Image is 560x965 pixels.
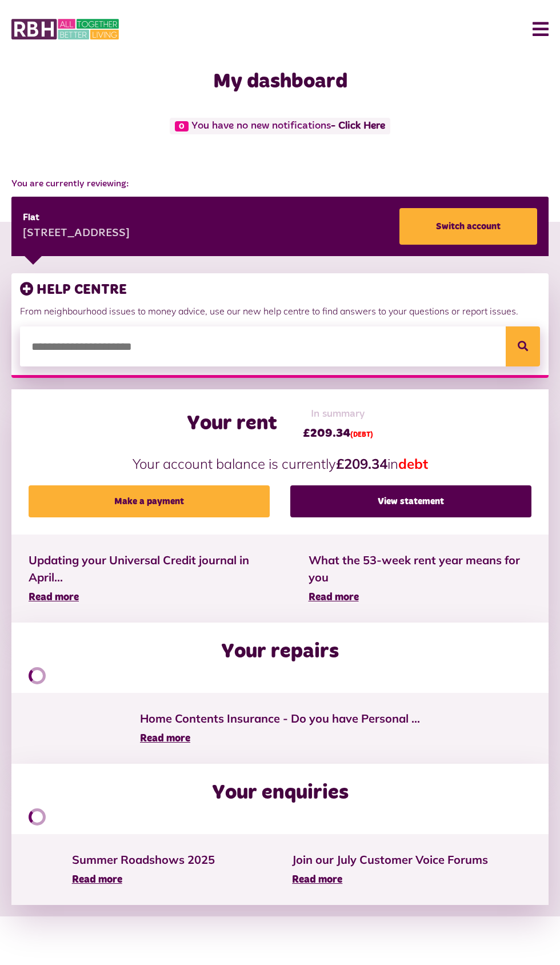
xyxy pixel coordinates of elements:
[187,412,277,436] h2: Your rent
[170,118,390,134] span: You have no new notifications
[140,733,190,744] span: Read more
[29,592,79,603] span: Read more
[11,70,549,94] h1: My dashboard
[336,455,387,472] strong: £209.34
[20,282,540,298] h3: HELP CENTRE
[11,17,119,41] img: MyRBH
[292,851,488,888] a: Join our July Customer Voice Forums Read more
[350,432,373,438] span: (DEBT)
[309,592,359,603] span: Read more
[309,552,531,586] span: What the 53-week rent year means for you
[309,552,531,605] a: What the 53-week rent year means for you Read more
[72,875,122,885] span: Read more
[72,851,215,868] span: Summer Roadshows 2025
[140,710,420,747] a: Home Contents Insurance - Do you have Personal ... Read more
[292,851,488,868] span: Join our July Customer Voice Forums
[292,875,342,885] span: Read more
[175,121,189,131] span: 0
[140,710,420,727] span: Home Contents Insurance - Do you have Personal ...
[23,211,130,225] div: Flat
[23,225,130,242] div: [STREET_ADDRESS]
[290,485,531,517] a: View statement
[398,455,428,472] span: debt
[29,552,274,586] span: Updating your Universal Credit journal in April...
[72,851,215,888] a: Summer Roadshows 2025 Read more
[303,406,373,422] span: In summary
[331,121,385,131] a: - Click Here
[11,177,549,191] span: You are currently reviewing:
[221,640,339,664] h2: Your repairs
[212,781,349,806] h2: Your enquiries
[29,552,274,605] a: Updating your Universal Credit journal in April... Read more
[303,425,373,442] span: £209.34
[29,485,270,517] a: Make a payment
[20,304,540,318] p: From neighbourhood issues to money advice, use our new help centre to find answers to your questi...
[29,453,531,474] p: Your account balance is currently in
[399,208,537,245] a: Switch account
